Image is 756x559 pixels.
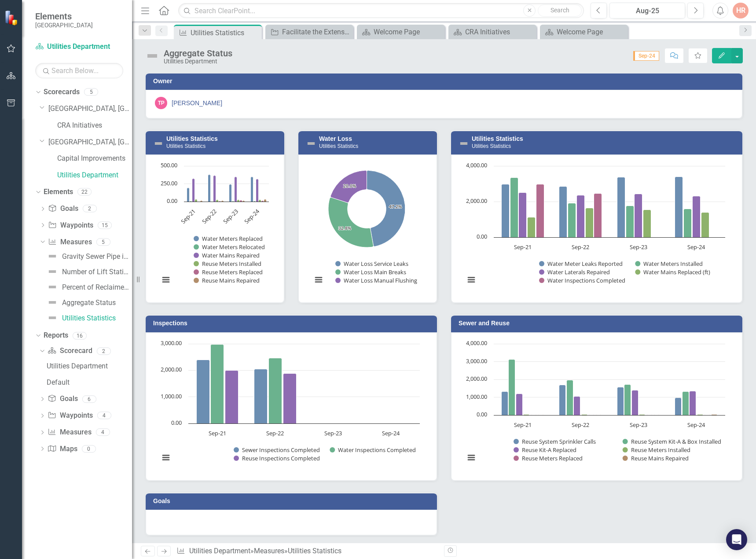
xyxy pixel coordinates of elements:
[523,414,704,415] g: Reuse Meters Installed, bar series 4 of 6 with 4 bars.
[35,42,123,52] a: Utilities Department
[176,546,437,556] div: » »
[62,314,116,322] div: Utilities Statistics
[96,238,110,246] div: 5
[97,412,111,419] div: 4
[153,138,164,149] img: Not Defined
[211,344,396,423] g: Water Inspections Completed, bar series 2 of 3 with 4 bars.
[308,162,426,294] svg: Interactive chart
[367,170,405,246] path: Water Loss Service Leaks, 68,679,936.
[319,135,352,142] a: Water Loss
[539,260,623,268] button: Show Water Meter Leaks Reported
[502,385,682,415] g: Reuse System Sprinkler Calls, bar series 1 of 6 with 4 bars.
[509,359,689,415] g: Reuse System Kit-A & Box Installed, bar series 2 of 6 with 4 bars.
[48,411,92,421] a: Waypoints
[623,446,691,454] button: Show Reuse Meters Installed
[256,179,259,202] path: Sep-24, 320. Water Mains Repaired.
[208,175,211,202] path: Sep-22, 378. Water Meters Replaced.
[179,207,197,225] text: Sep-21
[243,207,261,226] text: Sep-24
[459,320,738,327] h3: Sewer and Reuse
[704,415,710,415] path: Sep-24, 15. Reuse Meters Replaced.
[44,375,132,390] a: Default
[153,78,738,85] h3: Owner
[45,280,132,294] a: Percent of Reclaimed Water being used to Supply Irrigation Network
[460,162,730,294] svg: Interactive chart
[514,421,532,429] text: Sep-21
[633,51,659,61] span: Sep-24
[701,213,709,238] path: Sep-24, 1,403. Water Mains Replaced (ft).
[44,359,132,373] a: Utilities Department
[588,415,594,415] path: Sep-22, 7. Reuse Meters Replaced.
[335,276,418,284] button: Show Water Loss Manual Flushing
[160,274,172,286] button: View chart menu, Chart
[359,26,443,37] a: Welcome Page
[194,260,262,268] button: Show Reuse Meters Installed
[242,201,245,202] path: Sep-23, 15. Reuse Mains Repaired.
[519,193,701,238] g: Water Laterals Repaired, bar series 3 of 5 with 4 bars.
[160,452,172,464] button: View chart menu, Chart
[330,170,367,202] path: Water Loss Manual Flushing, 29,174,440.
[502,177,683,238] g: Water Meter Leaks Reported, bar series 1 of 5 with 4 bars.
[166,143,206,149] small: Utilities Statistics
[308,162,428,294] div: Chart. Highcharts interactive chart.
[62,268,132,276] div: Number of Lift Stations Rehabilitated
[48,346,92,356] a: Scorecard
[319,143,358,149] small: Utilities Statistics
[57,170,132,180] a: Utilities Department
[538,4,582,17] button: Search
[48,137,132,147] a: [GEOGRAPHIC_DATA], [GEOGRAPHIC_DATA] Strategic Plan
[632,390,639,415] path: Sep-23, 1,407. Reuse Kit-A Replaced.
[635,268,711,276] button: Show Water Mains Replaced (ft)
[451,26,534,37] a: CRA Initiatives
[514,243,532,251] text: Sep-21
[232,201,235,202] path: Sep-23, 9. Water Meters Relocated.
[595,415,601,415] path: Sep-22, 16. Reuse Mains Repaired.
[460,339,730,471] svg: Interactive chart
[44,87,80,97] a: Scorecards
[225,370,411,423] g: Reuse Inspections Completed, bar series 3 of 3 with 4 bars.
[45,265,132,279] a: Number of Lift Stations Rehabilitated
[155,162,273,294] svg: Interactive chart
[155,339,424,471] svg: Interactive chart
[528,217,536,238] path: Sep-21, 1,117. Water Mains Replaced (ft).
[45,249,132,263] a: Gravity Sewer Pipe in Linear Feet
[466,393,487,401] text: 1,000.00
[617,387,624,415] path: Sep-23, 1,577. Reuse System Sprinkler Calls.
[523,414,530,415] path: Sep-21, 32. Reuse Meters Installed.
[200,207,218,225] text: Sep-22
[229,184,232,202] path: Sep-23, 244. Water Meters Replaced.
[161,365,182,373] text: 2,000.00
[195,199,198,202] path: Sep-21, 32. Reuse Meters Installed.
[635,260,703,268] button: Show Water Meters Installed
[48,394,77,404] a: Goals
[639,414,646,415] path: Sep-23, 30. Reuse Meters Installed.
[567,380,573,415] path: Sep-22, 1,959. Reuse System Kit-A & Box Installed.
[166,135,218,142] a: Utilities Statistics
[531,415,536,415] path: Sep-21, 2. Reuse Meters Replaced.
[466,357,487,365] text: 3,000.00
[189,547,250,555] a: Utilities Department
[466,375,487,382] text: 2,000.00
[96,429,110,436] div: 4
[283,373,297,423] path: Sep-22, 1,877. Reuse Inspections Completed.
[531,415,710,415] g: Reuse Meters Replaced, bar series 5 of 6 with 4 bars.
[190,201,256,202] g: Water Meters Relocated, bar series 2 of 6 with 4 bars.
[195,199,261,202] g: Reuse Meters Installed, bar series 4 of 6 with 4 bars.
[192,179,195,202] path: Sep-21, 322. Water Mains Repaired.
[4,10,20,26] img: ClearPoint Strategy
[459,138,469,149] img: Not Defined
[539,276,625,284] button: Show Water Inspections Completed
[324,429,342,437] text: Sep-23
[382,429,400,437] text: Sep-24
[97,347,111,355] div: 2
[253,201,256,202] path: Sep-24, 8. Water Meters Relocated.
[684,209,692,238] path: Sep-24, 1,599. Water Meters Installed.
[198,202,199,202] path: Sep-21, 2. Reuse Meters Replaced.
[47,362,132,370] div: Utilities Department
[268,26,351,37] a: Facilitate the Extension of Utilities along [GEOGRAPHIC_DATA] to Serve the [PERSON_NAME] Creek De...
[35,63,123,78] input: Search Below...
[194,235,263,243] button: Show Water Meters Replaced
[514,454,583,462] button: Show Reuse Meters Replaced
[225,370,239,423] path: Sep-21, 1,991. Reuse Inspections Completed.
[45,295,116,309] a: Aggregate Status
